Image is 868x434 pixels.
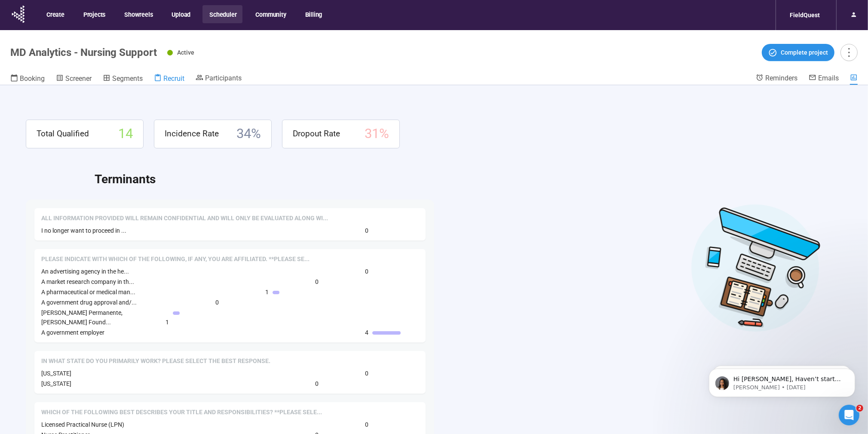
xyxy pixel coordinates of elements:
span: Participants [205,74,242,82]
span: Licensed Practical Nurse (LPN) [41,421,124,428]
a: Reminders [756,74,797,84]
iframe: Intercom notifications message [696,351,868,411]
a: Segments [103,74,143,85]
span: Booking [20,74,45,83]
span: 1 [266,287,269,297]
iframe: Intercom live chat [839,405,859,425]
span: 0 [216,298,219,307]
a: Emails [809,74,839,84]
span: I no longer want to proceed in ... [41,227,126,234]
span: An advertising agency in the he... [41,268,129,275]
span: [PERSON_NAME] Permanente, [PERSON_NAME] Found... [41,309,123,326]
span: A government employer [41,329,104,336]
button: Billing [298,5,328,23]
span: Segments [112,74,143,83]
span: [US_STATE] [41,370,71,377]
img: Desktop work notes [691,203,821,332]
span: Screener [65,74,92,83]
span: Which of the following best describes your title and responsibilities? **Please select one** [41,408,322,417]
span: A market research company in th... [41,278,134,285]
span: Dropout Rate [293,127,340,140]
a: Recruit [154,74,184,85]
span: 4 [365,328,369,337]
h1: MD Analytics - Nursing Support [10,46,157,58]
button: Projects [77,5,111,23]
button: more [840,44,858,61]
h2: Terminants [95,170,842,189]
span: 31 % [365,123,389,145]
span: more [843,46,855,58]
span: Total Qualified [37,127,89,140]
span: All information provided will remain confidential and will only be evaluated along with the opini... [41,214,328,223]
span: 1 [166,317,169,327]
span: 14 [118,123,133,145]
button: Scheduler [202,5,242,23]
button: Community [248,5,292,23]
span: 2 [856,405,863,412]
span: 0 [365,420,369,429]
span: In what state do you primarily work? Please select the best response. [41,357,270,366]
span: Please indicate with which of the following, if any, you are affiliated. **Please select all that... [41,255,310,264]
span: 0 [365,369,369,378]
span: Complete project [781,48,828,57]
span: Reminders [765,74,797,82]
span: Active [177,49,194,56]
span: 34 % [236,123,261,145]
button: Showreels [117,5,159,23]
span: 0 [365,267,369,276]
a: Screener [56,74,92,85]
a: Participants [196,74,242,84]
span: Emails [818,74,839,82]
div: FieldQuest [785,7,825,23]
button: Create [40,5,71,23]
span: 0 [316,277,319,286]
button: Complete project [762,44,834,61]
span: 0 [365,226,369,235]
button: Upload [165,5,196,23]
a: Booking [10,74,45,85]
span: A government drug approval and/... [41,299,137,306]
span: 0 [316,379,319,388]
span: [US_STATE] [41,380,71,387]
span: A pharmaceutical or medical man... [41,289,135,295]
span: Recruit [163,74,184,83]
span: Incidence Rate [165,127,219,140]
